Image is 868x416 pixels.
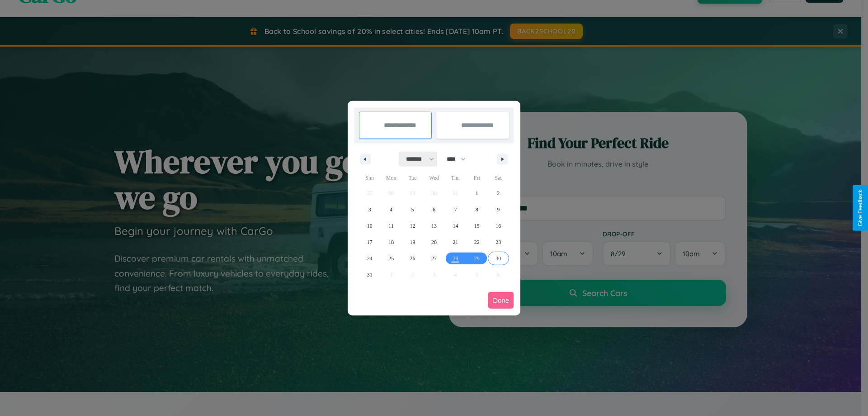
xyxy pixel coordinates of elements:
[411,201,414,218] span: 5
[445,171,466,185] span: Thu
[380,234,401,250] button: 18
[380,218,401,234] button: 11
[497,201,500,218] span: 9
[445,201,466,218] button: 7
[495,250,501,267] span: 30
[359,218,380,234] button: 10
[474,250,480,267] span: 29
[390,201,392,218] span: 4
[495,234,501,250] span: 23
[388,250,394,267] span: 25
[359,234,380,250] button: 17
[368,201,371,218] span: 3
[433,201,435,218] span: 6
[402,171,423,185] span: Tue
[495,218,501,234] span: 16
[402,250,423,267] button: 26
[367,250,373,267] span: 24
[423,250,444,267] button: 27
[453,234,458,250] span: 21
[423,171,444,185] span: Wed
[857,190,863,226] div: Give Feedback
[380,250,401,267] button: 25
[423,201,444,218] button: 6
[431,234,437,250] span: 20
[359,250,380,267] button: 24
[476,201,478,218] span: 8
[380,201,401,218] button: 4
[453,250,458,267] span: 28
[388,234,394,250] span: 18
[402,234,423,250] button: 19
[466,185,487,201] button: 1
[488,185,509,201] button: 2
[410,218,415,234] span: 12
[359,201,380,218] button: 3
[402,218,423,234] button: 12
[466,201,487,218] button: 8
[466,218,487,234] button: 15
[445,250,466,267] button: 28
[488,218,509,234] button: 16
[488,250,509,267] button: 30
[488,201,509,218] button: 9
[359,171,380,185] span: Sun
[423,234,444,250] button: 20
[431,218,437,234] span: 13
[488,234,509,250] button: 23
[402,201,423,218] button: 5
[445,218,466,234] button: 14
[454,201,457,218] span: 7
[423,218,444,234] button: 13
[474,218,480,234] span: 15
[474,234,480,250] span: 22
[466,250,487,267] button: 29
[410,250,415,267] span: 26
[445,234,466,250] button: 21
[367,218,373,234] span: 10
[367,267,373,283] span: 31
[410,234,415,250] span: 19
[431,250,437,267] span: 27
[466,171,487,185] span: Fri
[488,171,509,185] span: Sat
[380,171,401,185] span: Mon
[367,234,373,250] span: 17
[466,234,487,250] button: 22
[359,267,380,283] button: 31
[476,185,478,201] span: 1
[488,292,514,309] button: Done
[453,218,458,234] span: 14
[388,218,394,234] span: 11
[497,185,500,201] span: 2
